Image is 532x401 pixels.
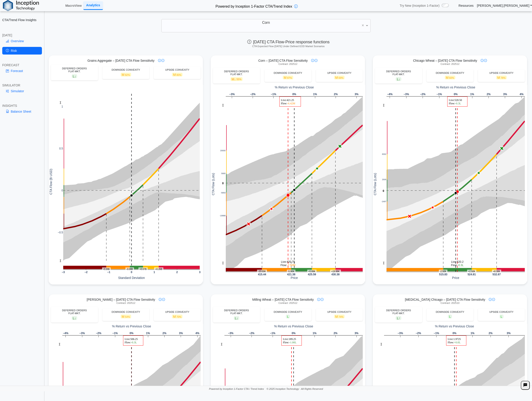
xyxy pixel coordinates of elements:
span: L [72,74,77,78]
span: Chicago Wheat – [DATE] CTA Flow Sensitivity [413,59,477,63]
span: Corn – [DATE] CTA Flow Sensitivity [258,59,308,63]
span: ↓ [234,77,236,81]
span: Contract: 202512 [441,63,459,66]
span: M [230,77,243,81]
div: UPSIDE CONVEXITY [156,311,198,313]
span: Grains Aggregate – [DATE] CTA Flow Sensitivity [87,59,154,63]
img: info-icon.svg [159,298,162,301]
span: Corn [262,21,270,24]
span: M [121,315,131,318]
span: [MEDICAL_DATA] Chicago – [DATE] CTA Flow Sensitivity [405,298,485,302]
span: 69% [339,77,343,79]
span: L [234,316,239,320]
span: 55% [237,78,241,81]
span: 74% [339,316,343,318]
div: DOWNSIDE CONVEXITY [105,68,147,71]
span: Milling Wheat – [DATE] CTA Flow Sensitivity [252,298,314,302]
h2: CTA/Trend Flow Insights [2,18,42,22]
a: Balance Sheet [2,108,42,115]
span: M [496,76,507,79]
span: [PERSON_NAME] – [DATE] CTA Flow Sensitivity [87,298,155,302]
span: 87% [287,77,292,79]
img: info-icon.svg [481,59,484,62]
h5: CTA Expected Flow [DATE] Under Defined EOD Market Scenarios [47,45,530,48]
span: × [362,23,364,27]
span: Contract: 202512 [116,302,135,305]
div: DOWNSIDE CONVEXITY [429,72,471,75]
a: Overview [2,37,42,45]
span: M [445,76,455,79]
span: L [286,315,290,318]
div: DOWNSIDE CONVEXITY [267,311,309,313]
div: UPSIDE CONVEXITY [318,311,360,313]
span: ↓ [74,74,76,78]
div: UPSIDE CONVEXITY [156,68,198,71]
span: 78% [501,77,506,79]
a: MacroView [63,2,83,9]
span: ↓ [399,77,400,81]
span: 82% [125,74,130,76]
span: M [172,73,182,77]
span: M [121,73,131,77]
div: [DATE] [2,33,42,37]
img: info-icon.svg [158,59,161,62]
span: L [396,77,401,81]
img: plus-icon.svg [492,298,495,301]
div: UPSIDE CONVEXITY [480,311,523,313]
div: DEFERRED ORDERS FLAT-MKT. [215,70,258,76]
img: plus-icon.svg [162,298,165,301]
div: DOWNSIDE CONVEXITY [105,311,147,313]
span: 70% [176,316,181,318]
a: Simulator [2,87,42,95]
img: plus-icon.svg [321,298,324,301]
img: info-icon.svg [317,298,320,301]
span: ↑ [399,316,400,320]
span: Contract: 202512 [278,302,297,305]
div: DEFERRED ORDERS FLAT-MKT. [53,309,96,315]
span: Contract: 202512 [278,63,297,66]
a: Analytics [83,1,103,10]
span: Clear value [361,19,365,32]
a: Forecast [2,67,42,75]
div: DEFERRED ORDERS FLAT-MKT. [215,309,258,315]
div: INSIGHTS [2,104,42,108]
span: [DATE] CTA Flow-Price response functions [247,40,330,44]
span: Contract: 202510 [441,302,459,305]
span: M [334,315,345,318]
div: DOWNSIDE CONVEXITY [429,311,471,313]
a: Resources [458,4,473,8]
div: SIMULATOR [2,83,42,87]
span: L [499,315,504,318]
div: UPSIDE CONVEXITY [318,72,360,75]
span: 60% [449,77,454,79]
div: UPSIDE CONVEXITY [480,72,523,75]
span: 80% [176,74,181,76]
span: L [72,316,77,320]
span: ↓ [237,316,238,320]
span: L [448,315,452,318]
span: 54% [125,316,130,318]
img: plus-icon.svg [161,59,164,62]
div: DEFERRED ORDERS FLAT-MKT. [377,309,420,315]
span: M [172,315,182,318]
h2: Powered by Inception 1-Factor CTA/Trend Index [214,2,294,9]
span: M [334,76,345,79]
span: M [283,76,293,79]
div: FORECAST [2,63,42,67]
span: ↓ [74,316,76,320]
div: DEFERRED ORDERS FLAT-MKT. [377,70,420,76]
img: plus-icon.svg [315,59,317,62]
span: L [396,316,401,320]
img: info-icon.svg [489,298,492,301]
a: Risk [2,47,42,55]
span: Try New (Inception 1-Factor) [400,4,440,8]
img: info-icon.svg [311,59,314,62]
div: DEFERRED ORDERS FLAT-MKT. [53,67,96,73]
img: plus-icon.svg [484,59,487,62]
div: DOWNSIDE CONVEXITY [267,72,309,75]
a: [PERSON_NAME].[PERSON_NAME] [477,4,532,8]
